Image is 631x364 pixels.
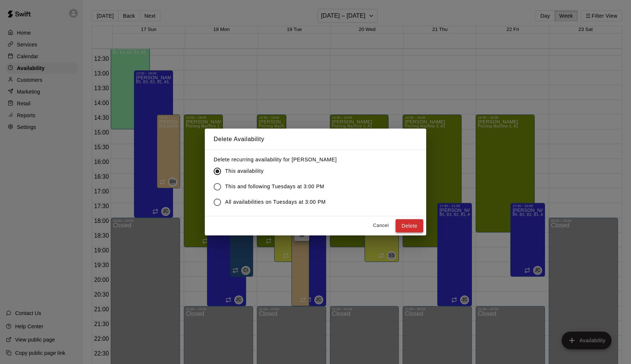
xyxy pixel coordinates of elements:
h2: Delete Availability [205,129,426,150]
button: Cancel [369,220,393,231]
label: Delete recurring availability for [PERSON_NAME] [214,156,337,163]
button: Delete [396,219,423,233]
span: All availabilities on Tuesdays at 3:00 PM [225,198,326,206]
span: This availability [225,167,263,175]
span: This and following Tuesdays at 3:00 PM [225,183,324,190]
